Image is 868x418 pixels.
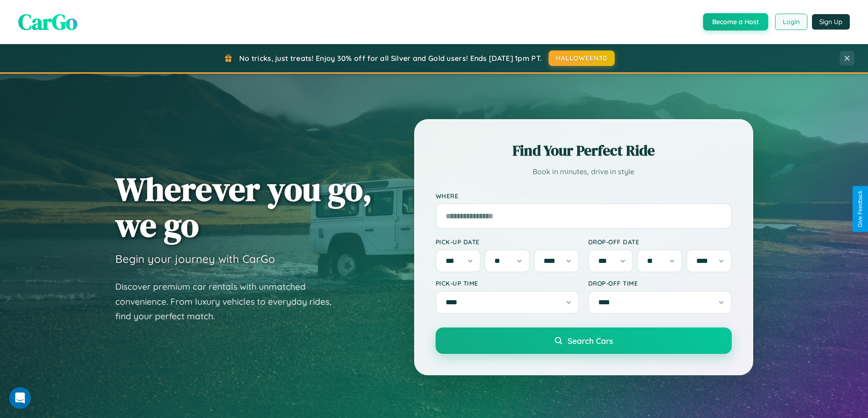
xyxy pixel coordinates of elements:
[588,279,732,287] label: Drop-off Time
[588,238,732,246] label: Drop-off Date
[812,14,850,30] button: Sign Up
[549,50,615,66] button: HALLOWEEN30
[703,13,768,30] button: Become a Host
[857,191,863,227] div: Give Feedback
[239,54,542,63] span: No tricks, just treats! Enjoy 30% off for all Silver and Gold users! Ends [DATE] 1pm PT.
[18,7,77,37] span: CarGo
[436,141,732,161] h2: Find Your Perfect Ride
[436,165,732,178] p: Book in minutes, drive in style
[115,171,372,243] h1: Wherever you go, we go
[115,252,275,266] h3: Begin your journey with CarGo
[436,279,579,287] label: Pick-up Time
[568,336,613,346] span: Search Cars
[436,327,732,354] button: Search Cars
[436,238,579,246] label: Pick-up Date
[9,387,31,409] iframe: Intercom live chat
[115,279,343,324] p: Discover premium car rentals with unmatched convenience. From luxury vehicles to everyday rides, ...
[775,14,807,30] button: Login
[436,192,732,200] label: Where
